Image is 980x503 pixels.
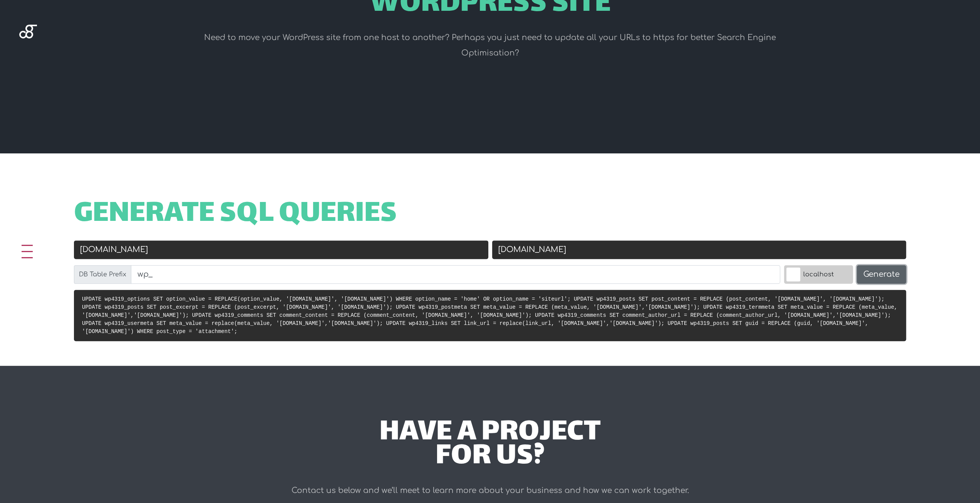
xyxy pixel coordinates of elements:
input: wp_ [131,265,780,284]
label: DB Table Prefix [74,265,131,284]
p: Contact us below and we’ll meet to learn more about your business and how we can work together. [180,483,801,498]
input: New URL [492,241,906,259]
div: have a project for us? [180,421,801,469]
input: Old URL [74,241,488,259]
code: UPDATE wp4319_options SET option_value = REPLACE(option_value, '[DOMAIN_NAME]', '[DOMAIN_NAME]') ... [82,296,897,335]
button: Generate [857,265,906,284]
img: Blackgate [19,25,37,82]
p: Need to move your WordPress site from one host to another? Perhaps you just need to update all yo... [180,30,801,61]
label: localhost [784,265,853,284]
span: Generate SQL Queries [74,203,397,227]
